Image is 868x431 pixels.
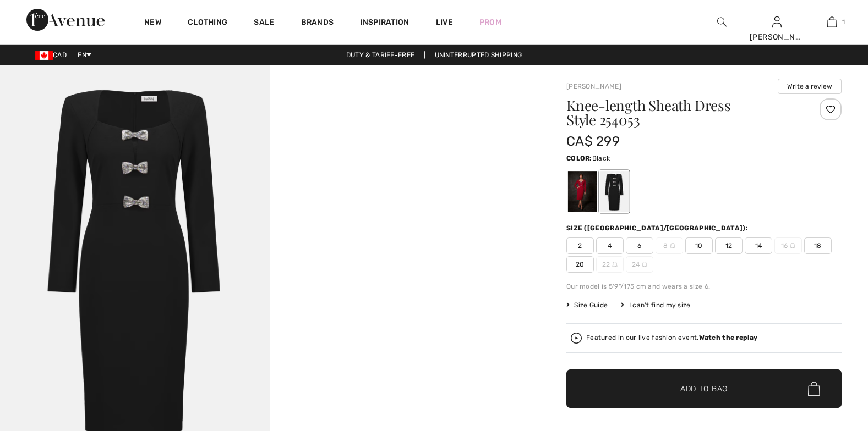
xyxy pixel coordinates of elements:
span: Size Guide [566,300,608,310]
span: Inspiration [360,18,409,29]
video: Your browser does not support the video tag. [270,65,541,200]
span: CA$ 299 [566,134,620,149]
span: 8 [656,237,683,254]
span: CAD [35,51,71,59]
img: My Info [772,15,782,29]
div: Deep cherry [568,171,597,212]
span: 20 [566,256,594,273]
a: Brands [301,18,334,29]
span: 1 [842,17,845,27]
span: 12 [715,237,743,254]
span: 4 [596,237,624,254]
img: ring-m.svg [670,243,675,248]
img: My Bag [827,15,837,29]
strong: Watch the replay [699,334,758,341]
span: Black [592,154,610,162]
span: 18 [804,237,832,254]
span: 14 [745,237,772,254]
img: Bag.svg [808,382,820,396]
a: Prom [479,16,501,28]
img: ring-m.svg [790,243,795,248]
a: Clothing [188,18,227,29]
span: 22 [596,256,624,273]
a: [PERSON_NAME] [566,82,621,90]
div: Black [600,171,629,212]
button: Add to Bag [566,369,842,408]
span: 2 [566,237,594,254]
img: ring-m.svg [642,262,647,267]
img: search the website [717,15,727,29]
span: EN [78,51,91,59]
span: 24 [626,256,653,273]
span: 10 [685,237,713,254]
img: ring-m.svg [612,262,618,267]
a: 1 [805,15,859,29]
button: Write a review [778,79,842,94]
img: 1ère Avenue [26,9,105,31]
div: Our model is 5'9"/175 cm and wears a size 6. [566,281,842,291]
div: Size ([GEOGRAPHIC_DATA]/[GEOGRAPHIC_DATA]): [566,223,750,233]
a: New [144,18,161,29]
a: Sale [254,18,274,29]
span: 16 [774,237,802,254]
div: [PERSON_NAME] [750,31,804,43]
a: Sign In [772,16,782,27]
div: I can't find my size [621,300,690,310]
span: Add to Bag [680,383,728,395]
h1: Knee-length Sheath Dress Style 254053 [566,98,796,127]
img: Watch the replay [571,333,582,344]
img: Canadian Dollar [35,51,53,60]
a: Live [436,16,453,28]
span: Color: [566,154,592,162]
div: Featured in our live fashion event. [586,334,757,341]
span: 6 [626,237,653,254]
